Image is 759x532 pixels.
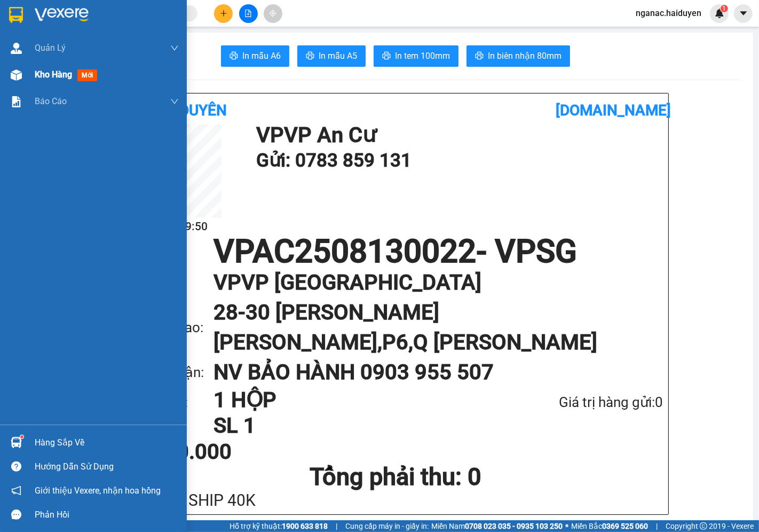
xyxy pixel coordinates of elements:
span: file-add [244,10,252,17]
img: warehouse-icon [11,437,22,448]
span: Miền Bắc [571,520,648,532]
button: caret-down [734,4,753,23]
span: caret-down [739,9,748,18]
span: question-circle [11,461,21,472]
span: plus [220,10,227,17]
button: printerIn mẫu A5 [297,45,366,67]
h1: VP VP [GEOGRAPHIC_DATA] [214,268,642,298]
div: 0783859131 [9,22,84,37]
button: printerIn mẫu A6 [221,45,289,67]
sup: 1 [721,5,728,12]
h1: VP VP An Cư [256,124,658,146]
img: warehouse-icon [11,69,22,81]
div: Hướng dẫn sử dụng [35,459,179,475]
span: Hỗ trợ kỹ thuật: [230,520,328,532]
span: mới [77,69,97,81]
span: down [170,44,179,52]
strong: 0708 023 035 - 0935 103 250 [465,522,563,530]
span: notification [11,486,21,496]
span: copyright [700,522,707,530]
span: Giới thiệu Vexere, nhận hoa hồng [35,484,161,497]
img: icon-new-feature [715,9,724,18]
span: Báo cáo [35,95,67,108]
div: NV BẢO HÀNH [91,22,251,35]
button: aim [264,4,282,23]
span: | [656,520,658,532]
h1: NV BẢO HÀNH 0903 955 507 [214,357,642,387]
div: Rồi 60.000 [128,441,305,463]
span: Gửi: [9,10,26,21]
span: aim [269,10,276,17]
span: printer [306,51,314,61]
h1: 28-30 [PERSON_NAME] [PERSON_NAME],P6,Q [PERSON_NAME] [214,298,642,357]
h1: Tổng phải thu: 0 [128,463,663,491]
h1: 1 HỘP [214,387,502,413]
span: In biên nhận 80mm [488,49,562,62]
span: | [336,520,337,532]
h1: SL 1 [214,413,502,439]
b: [DOMAIN_NAME] [556,101,671,119]
span: In mẫu A6 [242,49,281,62]
strong: 1900 633 818 [282,522,328,530]
span: printer [475,51,484,61]
sup: 1 [20,435,23,439]
span: Nhận: [91,10,117,21]
div: VP [GEOGRAPHIC_DATA] [91,9,251,22]
span: Quản Lý [35,41,66,54]
span: In mẫu A5 [319,49,357,62]
strong: 0369 525 060 [602,522,648,530]
div: Phản hồi [35,507,179,523]
button: plus [214,4,233,23]
span: Kho hàng [35,69,72,80]
span: down [170,97,179,106]
div: Hàng sắp về [35,435,179,451]
h1: VPAC2508130022 - VPSG [128,236,663,268]
div: ĐÃ THU SHIP 40K [128,491,663,509]
span: printer [230,51,238,61]
span: Cung cấp máy in - giấy in: [345,520,429,532]
span: DĐ: [91,56,107,67]
span: nganac.haiduyen [627,6,710,20]
button: printerIn biên nhận 80mm [467,45,570,67]
span: 1 [722,5,726,12]
div: 0903955507 [91,35,251,50]
span: ⚪️ [565,524,568,528]
button: printerIn tem 100mm [374,45,458,67]
span: In tem 100mm [395,49,450,62]
div: Giá trị hàng gửi: 0 [502,392,663,413]
img: warehouse-icon [11,43,22,54]
div: VP An Cư [9,9,84,22]
span: message [11,510,21,520]
img: logo-vxr [9,7,23,23]
span: printer [382,51,391,61]
span: Miền Nam [431,520,563,532]
img: solution-icon [11,96,22,107]
b: Hải Duyên [151,101,227,119]
h1: Gửi: 0783 859 131 [256,146,658,175]
button: file-add [239,4,258,23]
